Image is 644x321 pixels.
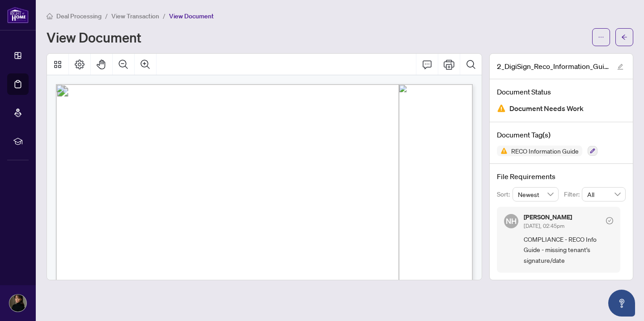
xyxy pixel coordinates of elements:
[587,188,620,201] span: All
[9,295,26,312] img: Profile Icon
[564,189,582,199] p: Filter:
[506,215,517,227] span: NH
[497,146,508,156] img: Status Icon
[497,129,626,140] h4: Document Tag(s)
[163,11,165,21] li: /
[169,12,214,20] span: View Document
[617,64,623,70] span: edit
[47,13,53,19] span: home
[47,30,141,44] h1: View Document
[7,7,29,23] img: logo
[524,234,613,265] span: COMPLIANCE - RECO Info Guide - missing tenant's signature/date
[508,148,582,154] span: RECO Information Guide
[608,290,635,317] button: Open asap
[105,11,108,21] li: /
[56,12,102,20] span: Deal Processing
[111,12,159,20] span: View Transaction
[497,104,506,113] img: Document Status
[606,217,613,224] span: check-circle
[524,223,564,229] span: [DATE], 02:45pm
[621,34,627,40] span: arrow-left
[509,103,584,115] span: Document Needs Work
[497,171,626,182] h4: File Requirements
[497,189,513,199] p: Sort:
[497,86,626,97] h4: Document Status
[524,214,572,220] h5: [PERSON_NAME]
[497,61,609,72] span: 2_DigiSign_Reco_Information_Guide_-_RECO_Forms.pdf
[518,188,554,201] span: Newest
[598,34,604,40] span: ellipsis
